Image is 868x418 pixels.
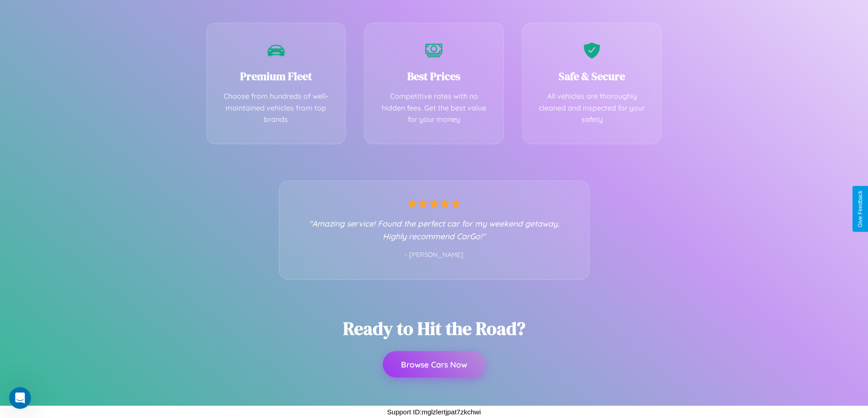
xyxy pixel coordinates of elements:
[536,91,648,126] p: All vehicles are thoroughly cleaned and inspected for your safety
[343,316,525,341] h2: Ready to Hit the Road?
[9,387,31,409] iframe: Intercom live chat
[387,406,481,418] p: Support ID: mglzlertjpat7zkchwi
[378,91,490,126] p: Competitive rates with no hidden fees. Get the best value for your money
[857,191,863,227] div: Give Feedback
[298,249,571,261] p: - [PERSON_NAME]
[298,217,571,242] p: "Amazing service! Found the perfect car for my weekend getaway. Highly recommend CarGo!"
[221,69,332,84] h3: Premium Fleet
[383,351,485,378] button: Browse Cars Now
[536,69,648,84] h3: Safe & Secure
[378,69,490,84] h3: Best Prices
[221,91,332,126] p: Choose from hundreds of well-maintained vehicles from top brands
